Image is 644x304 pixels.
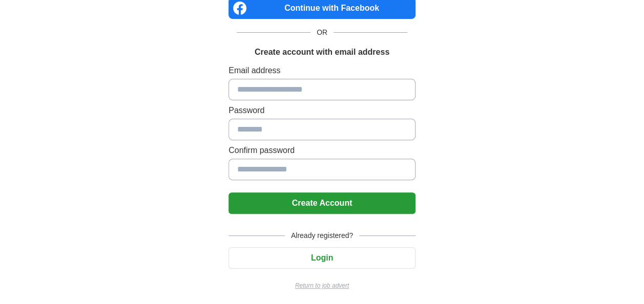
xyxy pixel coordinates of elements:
span: Already registered? [285,230,359,241]
a: Login [228,253,416,262]
a: Return to job advert [228,281,416,290]
label: Password [228,104,416,117]
label: Confirm password [228,144,416,157]
label: Email address [228,64,416,77]
h1: Create account with email address [255,46,389,58]
span: OR [310,27,334,38]
button: Login [228,247,416,269]
button: Create Account [228,192,416,214]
